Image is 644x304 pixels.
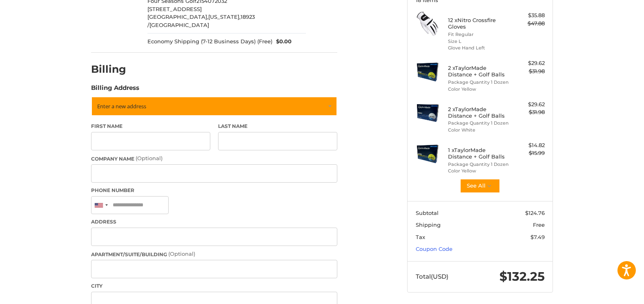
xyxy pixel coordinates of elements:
[91,282,337,290] label: City
[147,13,255,28] span: 18923 /
[91,197,110,214] div: United States: +1
[513,67,545,76] div: $31.98
[218,123,337,130] label: Last Name
[147,6,202,12] span: [STREET_ADDRESS]
[513,59,545,67] div: $29.62
[272,38,292,46] span: $0.00
[499,269,545,284] span: $132.25
[208,13,241,20] span: [US_STATE],
[513,141,545,150] div: $14.82
[448,17,510,30] h4: 12 x Nitro Crossfire Gloves
[448,65,510,78] h4: 2 x TaylorMade Distance + Golf Balls
[530,234,545,240] span: $7.49
[91,218,337,226] label: Address
[97,103,146,110] span: Enter a new address
[533,221,545,228] span: Free
[91,123,210,130] label: First Name
[513,101,545,109] div: $29.62
[448,79,510,86] li: Package Quantity 1 Dozen
[513,149,545,157] div: $15.99
[525,210,545,216] span: $124.76
[448,168,510,174] li: Color Yellow
[149,22,209,28] span: [GEOGRAPHIC_DATA]
[513,20,545,28] div: $47.88
[448,120,510,127] li: Package Quantity 1 Dozen
[448,31,510,38] li: Fit Regular
[513,11,545,20] div: $35.88
[448,147,510,160] h4: 1 x TaylorMade Distance + Golf Balls
[448,86,510,93] li: Color Yellow
[91,187,337,194] label: Phone Number
[416,221,441,228] span: Shipping
[577,282,644,304] iframe: Google Customer Reviews
[448,45,510,51] li: Glove Hand Left
[147,13,208,20] span: [GEOGRAPHIC_DATA],
[513,108,545,116] div: $31.98
[136,155,163,161] small: (Optional)
[91,250,337,258] label: Apartment/Suite/Building
[448,38,510,45] li: Size L
[448,106,510,119] h4: 2 x TaylorMade Distance + Golf Balls
[416,234,425,240] span: Tax
[91,83,139,96] legend: Billing Address
[448,161,510,168] li: Package Quantity 1 Dozen
[416,210,439,216] span: Subtotal
[416,273,448,280] span: Total (USD)
[91,63,139,76] h2: Billing
[168,250,195,257] small: (Optional)
[460,179,500,193] button: See All
[147,38,272,46] span: Economy Shipping (7-12 Business Days) (Free)
[91,96,337,116] a: Enter or select a different address
[448,127,510,134] li: Color White
[91,154,337,163] label: Company Name
[416,246,452,252] a: Coupon Code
